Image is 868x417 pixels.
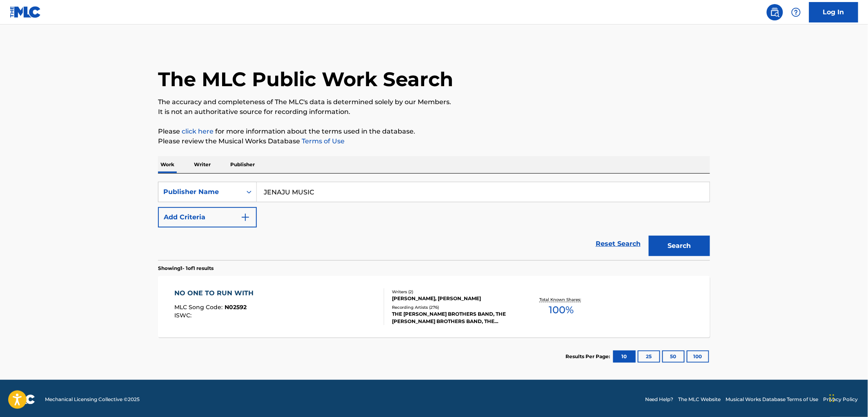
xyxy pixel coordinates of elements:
[649,236,710,256] button: Search
[45,396,140,403] span: Mechanical Licensing Collective © 2025
[392,304,515,310] div: Recording Artists ( 276 )
[392,289,515,295] div: Writers ( 2 )
[163,187,237,197] div: Publisher Name
[191,156,213,173] p: Writer
[158,156,177,173] p: Work
[638,350,660,363] button: 25
[726,396,819,403] a: Musical Works Database Terms of Use
[539,297,583,303] p: Total Known Shares:
[687,350,709,363] button: 100
[158,67,453,91] h1: The MLC Public Work Search
[809,2,858,22] a: Log In
[791,7,801,17] img: help
[158,276,710,337] a: NO ONE TO RUN WITHMLC Song Code:N02592ISWC:Writers (2)[PERSON_NAME], [PERSON_NAME]Recording Artis...
[645,396,674,403] a: Need Help?
[158,127,710,136] p: Please for more information about the terms used in the database.
[158,182,710,260] form: Search Form
[240,212,250,222] img: 9d2ae6d4665cec9f34b9.svg
[225,303,247,311] span: N02592
[10,6,41,18] img: MLC Logo
[300,137,345,145] a: Terms of Use
[392,310,515,325] div: THE [PERSON_NAME] BROTHERS BAND, THE [PERSON_NAME] BROTHERS BAND, THE [PERSON_NAME] BROTHERS BAND...
[392,295,515,302] div: [PERSON_NAME], [PERSON_NAME]
[565,353,612,360] p: Results Per Page:
[158,107,710,117] p: It is not an authoritative source for recording information.
[788,4,804,20] div: Help
[770,7,780,17] img: search
[549,303,574,317] span: 100 %
[823,396,858,403] a: Privacy Policy
[679,396,721,403] a: The MLC Website
[827,378,868,417] iframe: Chat Widget
[158,97,710,107] p: The accuracy and completeness of The MLC's data is determined solely by our Members.
[158,207,257,227] button: Add Criteria
[830,386,835,410] div: Drag
[175,312,194,319] span: ISWC :
[158,265,214,272] p: Showing 1 - 1 of 1 results
[592,235,645,253] a: Reset Search
[228,156,257,173] p: Publisher
[662,350,685,363] button: 50
[158,136,710,146] p: Please review the Musical Works Database
[175,288,258,298] div: NO ONE TO RUN WITH
[175,303,225,311] span: MLC Song Code :
[767,4,783,20] a: Public Search
[613,350,636,363] button: 10
[182,127,214,135] a: click here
